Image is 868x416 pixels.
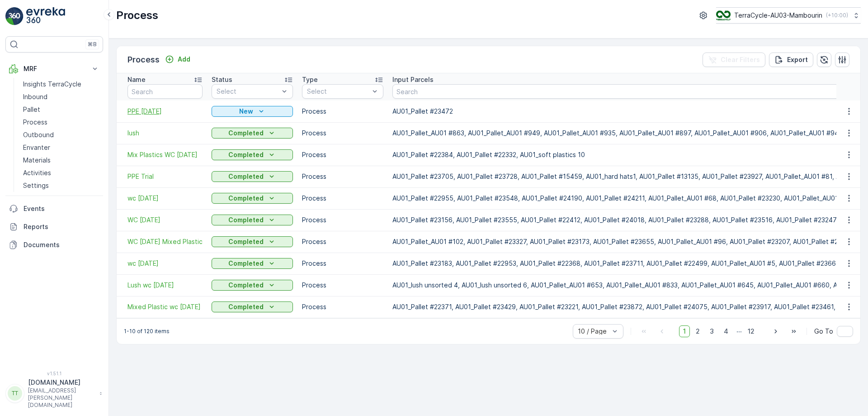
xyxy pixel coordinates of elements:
[127,172,203,181] a: PPE Trial
[8,386,22,401] div: TT
[212,171,293,182] button: Completed
[23,143,50,152] p: Envanter
[5,371,103,376] span: v 1.51.1
[302,259,383,268] p: Process
[302,302,383,311] p: Process
[24,204,99,213] p: Events
[679,325,690,337] span: 1
[703,53,765,67] button: Clear Filters
[307,87,369,96] p: Select
[228,194,264,203] p: Completed
[212,215,293,225] button: Completed
[26,7,65,25] img: logo_light-DOdMpM7g.png
[23,156,51,165] p: Materials
[769,53,813,67] button: Export
[212,75,232,84] p: Status
[127,53,160,66] p: Process
[302,237,383,246] p: Process
[5,7,24,25] img: logo
[212,128,293,139] button: Completed
[28,378,95,387] p: [DOMAIN_NAME]
[28,387,95,409] p: [EMAIL_ADDRESS][PERSON_NAME][DOMAIN_NAME]
[127,281,203,290] span: Lush wc [DATE]
[5,236,103,254] a: Documents
[23,181,49,190] p: Settings
[212,258,293,269] button: Completed
[19,91,103,103] a: Inbound
[392,75,434,84] p: Input Parcels
[23,80,81,89] p: Insights TerraCycle
[228,237,264,246] p: Completed
[706,325,718,337] span: 3
[127,107,203,116] span: PPE [DATE]
[88,41,97,48] p: ⌘B
[692,325,704,337] span: 2
[302,107,383,116] p: Process
[228,150,264,159] p: Completed
[19,129,103,141] a: Outbound
[124,328,170,335] p: 1-10 of 120 items
[302,75,318,84] p: Type
[212,236,293,247] button: Completed
[212,280,293,291] button: Completed
[24,64,85,73] p: MRF
[23,118,47,127] p: Process
[212,301,293,312] button: Completed
[744,325,759,337] span: 12
[716,7,861,24] button: TerraCycle-AU03-Mambourin(+10:00)
[19,167,103,179] a: Activities
[721,55,760,64] p: Clear Filters
[23,168,51,177] p: Activities
[127,129,203,138] a: lush
[127,302,203,311] a: Mixed Plastic wc 21/7/25
[814,327,833,336] span: Go To
[720,325,732,337] span: 4
[826,12,848,19] p: ( +10:00 )
[24,222,99,231] p: Reports
[19,179,103,192] a: Settings
[24,240,99,249] p: Documents
[127,194,203,203] a: wc 18/8/25
[736,325,742,337] p: ...
[127,259,203,268] span: wc [DATE]
[23,130,54,139] p: Outbound
[127,237,203,246] a: WC 4/8/25 Mixed Plastic
[127,237,203,246] span: WC [DATE] Mixed Plastic
[178,55,190,64] p: Add
[5,218,103,236] a: Reports
[787,55,808,64] p: Export
[302,194,383,203] p: Process
[302,172,383,181] p: Process
[5,60,103,78] button: MRF
[127,107,203,116] a: PPE 29/9/25
[228,172,264,181] p: Completed
[228,302,264,311] p: Completed
[19,78,103,91] a: Insights TerraCycle
[302,129,383,138] p: Process
[302,150,383,159] p: Process
[116,8,158,23] p: Process
[127,215,203,225] span: WC [DATE]
[127,150,203,159] span: Mix Plastics WC [DATE]
[302,215,383,225] p: Process
[212,149,293,160] button: Completed
[127,259,203,268] a: wc 28/7/25
[228,215,264,225] p: Completed
[734,11,822,20] p: TerraCycle-AU03-Mambourin
[161,54,194,65] button: Add
[127,84,203,99] input: Search
[228,281,264,290] p: Completed
[716,10,731,20] img: image_D6FFc8H.png
[212,193,293,204] button: Completed
[127,215,203,225] a: WC 11/08/2025
[19,116,103,129] a: Process
[217,87,279,96] p: Select
[228,259,264,268] p: Completed
[302,281,383,290] p: Process
[5,378,103,409] button: TT[DOMAIN_NAME][EMAIL_ADDRESS][PERSON_NAME][DOMAIN_NAME]
[228,129,264,138] p: Completed
[127,194,203,203] span: wc [DATE]
[23,105,40,114] p: Pallet
[19,141,103,154] a: Envanter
